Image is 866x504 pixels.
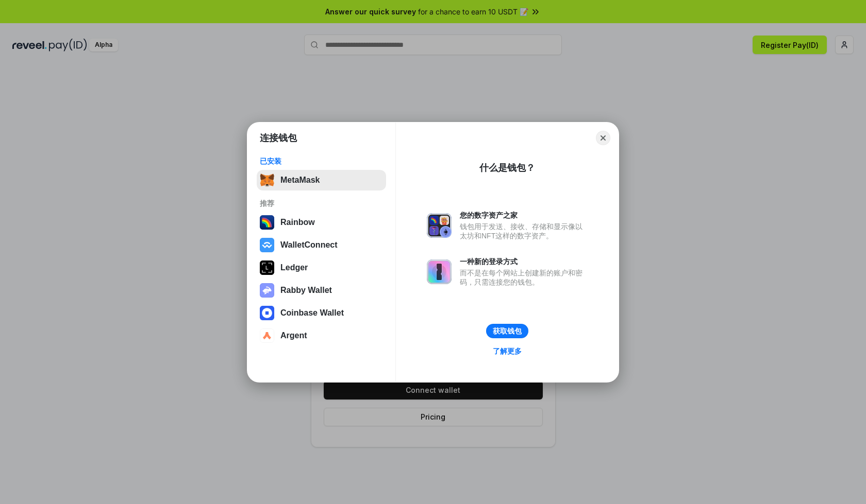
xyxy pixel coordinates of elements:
[479,162,535,174] div: 什么是钱包？
[257,303,386,323] button: Coinbase Wallet
[257,325,386,346] button: Argent
[280,240,338,250] div: WalletConnect
[260,157,383,166] div: 已安装
[460,268,588,287] div: 而不是在每个网站上创建新的账户和密码，只需连接您的钱包。
[257,212,386,233] button: Rainbow
[260,215,274,230] img: svg+xml,%3Csvg%20width%3D%22120%22%20height%3D%22120%22%20viewBox%3D%220%200%20120%20120%22%20fil...
[493,326,522,336] div: 获取钱包
[260,199,383,208] div: 推荐
[460,222,588,240] div: 钱包用于发送、接收、存储和显示像以太坊和NFT这样的数字资产。
[260,328,274,343] img: svg+xml,%3Csvg%20width%3D%2228%22%20height%3D%2228%22%20viewBox%3D%220%200%2028%2028%22%20fill%3D...
[427,259,452,284] img: svg+xml,%3Csvg%20xmlns%3D%22http%3A%2F%2Fwww.w3.org%2F2000%2Fsvg%22%20fill%3D%22none%22%20viewBox...
[487,344,528,358] a: 了解更多
[260,260,274,275] img: svg+xml,%3Csvg%20xmlns%3D%22http%3A%2F%2Fwww.w3.org%2F2000%2Fsvg%22%20width%3D%2228%22%20height%3...
[257,257,386,278] button: Ledger
[257,170,386,190] button: MetaMask
[280,176,320,185] div: MetaMask
[493,346,522,356] div: 了解更多
[427,213,452,238] img: svg+xml,%3Csvg%20xmlns%3D%22http%3A%2F%2Fwww.w3.org%2F2000%2Fsvg%22%20fill%3D%22none%22%20viewBox...
[280,218,315,227] div: Rainbow
[486,324,528,338] button: 获取钱包
[280,286,332,295] div: Rabby Wallet
[280,308,344,318] div: Coinbase Wallet
[280,263,308,272] div: Ledger
[257,280,386,301] button: Rabby Wallet
[260,132,297,144] h1: 连接钱包
[460,257,588,266] div: 一种新的登录方式
[257,235,386,255] button: WalletConnect
[596,131,610,145] button: Close
[260,238,274,252] img: svg+xml,%3Csvg%20width%3D%2228%22%20height%3D%2228%22%20viewBox%3D%220%200%2028%2028%22%20fill%3D...
[260,283,274,298] img: svg+xml,%3Csvg%20xmlns%3D%22http%3A%2F%2Fwww.w3.org%2F2000%2Fsvg%22%20fill%3D%22none%22%20viewBox...
[460,211,588,220] div: 您的数字资产之家
[260,306,274,320] img: svg+xml,%3Csvg%20width%3D%2228%22%20height%3D%2228%22%20viewBox%3D%220%200%2028%2028%22%20fill%3D...
[280,331,307,340] div: Argent
[260,173,274,187] img: svg+xml,%3Csvg%20fill%3D%22none%22%20height%3D%2233%22%20viewBox%3D%220%200%2035%2033%22%20width%...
